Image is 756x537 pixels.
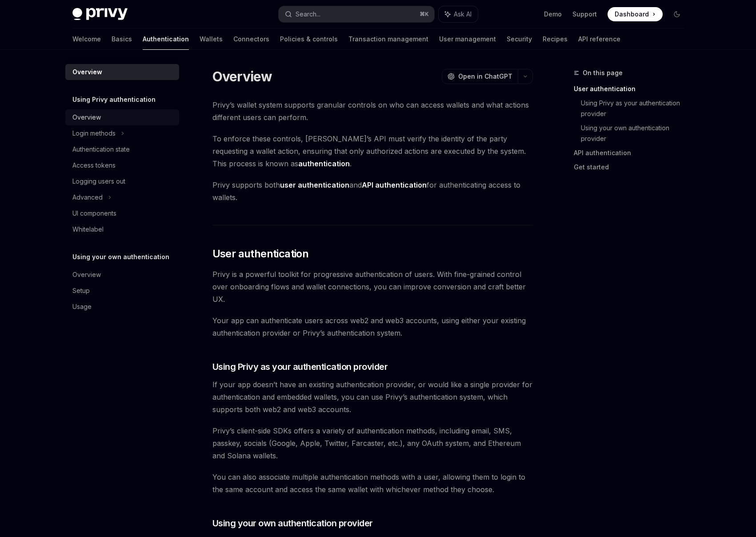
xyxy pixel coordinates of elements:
[544,10,562,19] a: Demo
[212,361,388,373] span: Using Privy as your authentication provider
[72,224,104,235] div: Whitelabel
[72,67,102,77] div: Overview
[72,128,116,139] div: Login methods
[581,96,691,121] a: Using Privy as your authentication provider
[112,28,132,50] a: Basics
[65,141,179,157] a: Authentication state
[72,208,116,219] div: UI components
[212,425,533,462] span: Privy’s client-side SDKs offers a variety of authentication methods, including email, SMS, passke...
[65,299,179,315] a: Usage
[212,247,309,261] span: User authentication
[72,28,101,50] a: Welcome
[72,8,128,20] img: dark logo
[574,160,691,174] a: Get started
[442,69,518,84] button: Open in ChatGPT
[65,173,179,189] a: Logging users out
[72,192,103,203] div: Advanced
[212,517,373,529] span: Using your own authentication provider
[420,11,429,18] span: ⌘ K
[72,301,92,312] div: Usage
[72,252,169,262] h5: Using your own authentication
[72,285,90,296] div: Setup
[439,28,496,50] a: User management
[574,82,691,96] a: User authentication
[72,112,101,123] div: Overview
[454,10,472,19] span: Ask AI
[65,109,179,125] a: Overview
[543,28,568,50] a: Recipes
[572,10,597,19] a: Support
[212,132,533,170] span: To enforce these controls, [PERSON_NAME]’s API must verify the identity of the party requesting a...
[143,28,189,50] a: Authentication
[212,314,533,339] span: Your app can authenticate users across web2 and web3 accounts, using either your existing authent...
[578,28,620,50] a: API reference
[670,7,684,21] button: Toggle dark mode
[72,160,116,171] div: Access tokens
[65,64,179,80] a: Overview
[72,94,156,105] h5: Using Privy authentication
[574,146,691,160] a: API authentication
[65,267,179,283] a: Overview
[507,28,532,50] a: Security
[608,7,663,21] a: Dashboard
[458,72,512,81] span: Open in ChatGPT
[439,6,478,22] button: Ask AI
[581,121,691,146] a: Using your own authentication provider
[362,180,427,189] strong: API authentication
[212,179,533,204] span: Privy supports both and for authenticating access to wallets.
[65,283,179,299] a: Setup
[212,68,272,84] h1: Overview
[279,6,434,22] button: Search...⌘K
[280,180,349,189] strong: user authentication
[615,10,649,19] span: Dashboard
[212,471,533,496] span: You can also associate multiple authentication methods with a user, allowing them to login to the...
[200,28,223,50] a: Wallets
[296,9,320,20] div: Search...
[65,205,179,221] a: UI components
[72,269,101,280] div: Overview
[72,176,125,187] div: Logging users out
[65,157,179,173] a: Access tokens
[212,268,533,305] span: Privy is a powerful toolkit for progressive authentication of users. With fine-grained control ov...
[583,68,623,78] span: On this page
[212,99,533,124] span: Privy’s wallet system supports granular controls on who can access wallets and what actions diffe...
[298,159,350,168] strong: authentication
[233,28,269,50] a: Connectors
[212,378,533,416] span: If your app doesn’t have an existing authentication provider, or would like a single provider for...
[72,144,130,155] div: Authentication state
[348,28,428,50] a: Transaction management
[65,221,179,237] a: Whitelabel
[280,28,338,50] a: Policies & controls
